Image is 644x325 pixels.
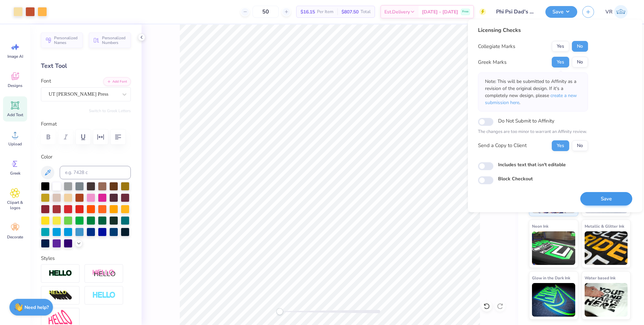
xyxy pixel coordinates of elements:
img: 3D Illusion [49,290,72,301]
img: Glow in the Dark Ink [532,283,575,317]
span: Free [462,9,469,14]
span: Water based Ink [585,274,615,281]
img: Shadow [92,269,116,278]
label: Format [41,120,131,128]
img: Metallic & Glitter Ink [585,231,628,265]
label: Includes text that isn't editable [498,161,566,168]
span: $16.15 [301,8,315,15]
img: Neon Ink [532,231,575,265]
span: VR [605,8,612,16]
span: Metallic & Glitter Ink [585,223,624,230]
input: e.g. 7428 c [60,166,131,179]
span: Decorate [7,234,23,240]
span: Greek [10,171,20,176]
button: Personalized Numbers [89,33,131,48]
div: Text Tool [41,61,131,71]
img: Vincent Roxas [614,5,628,18]
input: Untitled Design [491,5,540,18]
span: Personalized Names [54,36,79,45]
button: No [572,57,588,67]
strong: Need help? [24,304,49,311]
button: Yes [552,41,569,52]
span: Neon Ink [532,223,548,230]
label: Color [41,153,131,161]
button: Yes [552,140,569,151]
div: Send a Copy to Client [478,142,527,149]
img: Negative Space [92,291,116,299]
label: Styles [41,254,55,262]
button: Save [545,6,577,18]
label: Do Not Submit to Affinity [498,117,554,125]
p: Note: This will be submitted to Affinity as a revision of the original design. If it's a complete... [485,78,581,106]
div: Accessibility label [276,308,283,315]
span: Glow in the Dark Ink [532,274,570,281]
span: Add Text [7,112,23,118]
button: No [572,41,588,52]
span: Per Item [317,8,333,15]
div: Collegiate Marks [478,43,515,50]
span: Clipart & logos [4,200,26,211]
span: Est. Delivery [384,8,410,15]
input: – – [253,6,279,18]
span: Upload [8,141,22,147]
div: Greek Marks [478,58,506,66]
span: Designs [8,83,22,88]
label: Font [41,77,51,85]
button: Add Font [103,77,131,86]
button: Personalized Names [41,33,83,48]
span: Image AI [7,54,23,59]
a: VR [602,5,631,18]
button: No [572,140,588,151]
button: Save [580,192,632,206]
button: Switch to Greek Letters [89,108,131,113]
span: [DATE] - [DATE] [422,8,458,15]
label: Block Checkout [498,175,533,182]
span: $807.50 [341,8,359,15]
div: Licensing Checks [478,26,588,34]
img: Water based Ink [585,283,628,317]
img: Stroke [49,270,72,277]
p: The changes are too minor to warrant an Affinity review. [478,129,588,135]
button: Yes [552,57,569,67]
span: Personalized Numbers [102,36,127,45]
span: Total [361,8,371,15]
img: Free Distort [49,310,72,324]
